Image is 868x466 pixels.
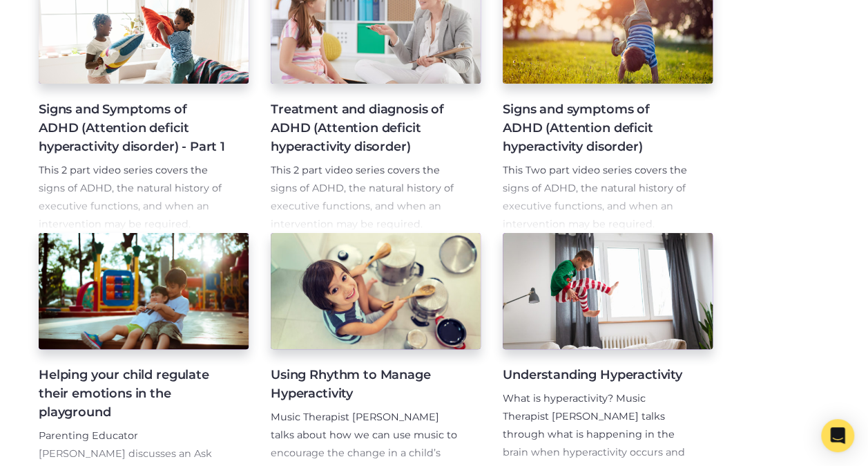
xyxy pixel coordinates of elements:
[39,162,226,234] p: This 2 part video series covers the signs of ADHD, the natural history of executive functions, an...
[503,162,691,234] p: This Two part video series covers the signs of ADHD, the natural history of executive functions, ...
[821,419,854,452] div: Open Intercom Messenger
[39,100,226,156] h4: Signs and Symptoms of ADHD (Attention deficit hyperactivity disorder) - Part 1
[271,366,459,403] h4: Using Rhythm to Manage Hyperactivity
[503,100,691,156] h4: Signs and symptoms of ADHD (Attention deficit hyperactivity disorder)
[503,366,691,384] h4: Understanding Hyperactivity
[271,100,459,156] h4: Treatment and diagnosis of ADHD (Attention deficit hyperactivity disorder)
[39,366,226,422] h4: Helping your child regulate their emotions in the playground
[271,162,459,234] p: This 2 part video series covers the signs of ADHD, the natural history of executive functions, an...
